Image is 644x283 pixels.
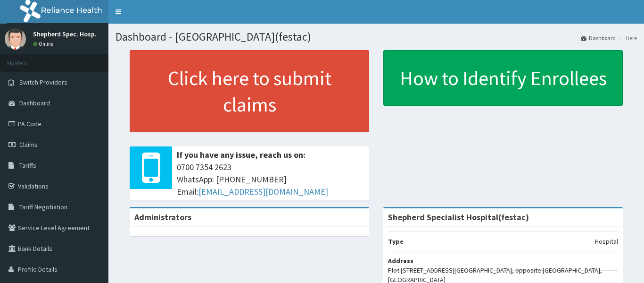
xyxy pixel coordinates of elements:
[388,237,404,246] b: Type
[19,78,67,86] span: Switch Providers
[33,31,97,37] p: Shepherd Spec. Hosp.
[33,41,56,47] a: Online
[617,34,637,42] li: Here
[388,212,529,223] strong: Shepherd Specialist Hospital(festac)
[130,50,369,132] a: Click here to submit claims
[19,99,50,107] span: Dashboard
[388,257,413,265] b: Address
[383,50,623,106] a: How to Identify Enrollees
[595,237,618,246] p: Hospital
[177,149,305,160] b: If you have any issue, reach us on:
[19,161,36,170] span: Tariffs
[177,161,364,197] span: 0700 7354 2623 WhatsApp: [PHONE_NUMBER] Email:
[116,31,637,43] h1: Dashboard - [GEOGRAPHIC_DATA](festac)
[5,28,26,50] img: User Image
[19,203,67,211] span: Tariff Negotiation
[134,212,191,223] b: Administrators
[19,140,38,149] span: Claims
[581,34,616,42] a: Dashboard
[198,186,328,197] a: [EMAIL_ADDRESS][DOMAIN_NAME]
